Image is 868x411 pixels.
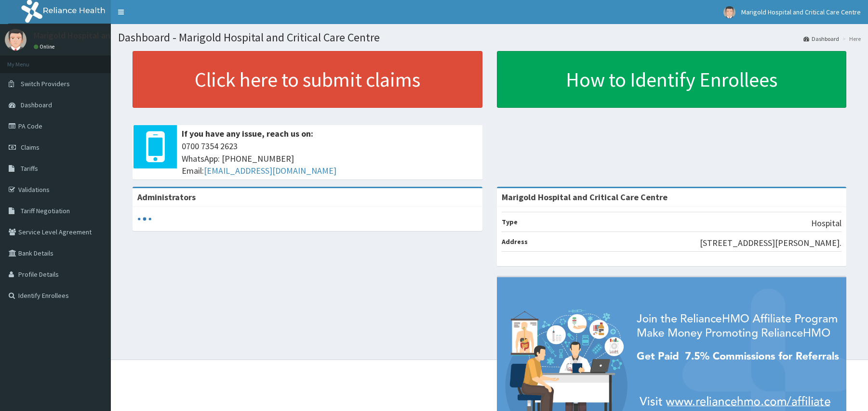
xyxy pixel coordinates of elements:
[21,101,52,109] span: Dashboard
[204,165,336,176] a: [EMAIL_ADDRESS][DOMAIN_NAME]
[137,212,152,226] svg: audio-loading
[21,79,70,88] span: Switch Providers
[741,8,861,16] span: Marigold Hospital and Critical Care Centre
[21,206,70,215] span: Tariff Negotiation
[21,164,38,173] span: Tariffs
[723,6,735,18] img: User Image
[840,35,861,43] li: Here
[133,51,482,108] a: Click here to submit claims
[497,51,847,108] a: How to Identify Enrollees
[21,143,40,152] span: Claims
[502,192,668,203] strong: Marigold Hospital and Critical Care Centre
[5,29,27,51] img: User Image
[118,31,861,44] h1: Dashboard - Marigold Hospital and Critical Care Centre
[502,237,528,246] b: Address
[182,128,313,139] b: If you have any issue, reach us on:
[137,192,196,203] b: Administrators
[182,140,478,177] span: 0700 7354 2623 WhatsApp: [PHONE_NUMBER] Email:
[502,218,518,226] b: Type
[811,217,841,230] p: Hospital
[803,35,839,43] a: Dashboard
[34,43,57,50] a: Online
[700,237,841,249] p: [STREET_ADDRESS][PERSON_NAME].
[34,31,190,40] p: Marigold Hospital and Critical Care Centre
